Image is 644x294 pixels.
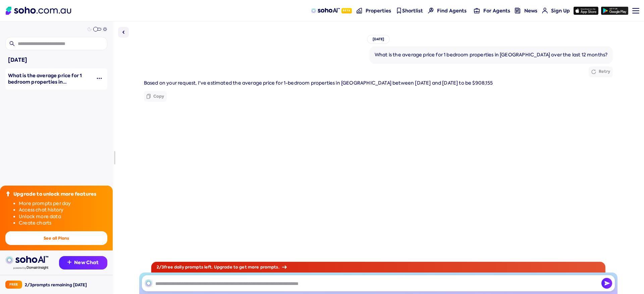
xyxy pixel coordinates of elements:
[19,220,107,227] li: Create charts
[601,278,612,289] img: Send icon
[5,68,91,90] a: What is the average price for 1 bedroom properties in [GEOGRAPHIC_DATA] over the last 12 months?
[515,8,521,13] img: news-nav icon
[145,279,153,287] img: SohoAI logo black
[67,260,71,264] img: Recommendation icon
[5,231,107,245] button: See all Plans
[551,7,570,14] span: Sign Up
[147,94,151,99] img: Copy icon
[437,7,467,14] span: Find Agents
[367,35,390,44] div: [DATE]
[483,7,510,14] span: For Agents
[574,7,598,15] img: app-store icon
[59,256,107,269] button: New Chat
[5,191,11,196] img: Upgrade icon
[13,191,96,198] div: Upgrade to unlock more features
[357,8,362,13] img: properties-nav icon
[601,278,612,289] button: Send
[428,8,434,13] img: Find agents icon
[375,52,607,58] div: What is the average price for 1 bedroom properties in [GEOGRAPHIC_DATA] over the last 12 months?
[282,265,287,269] img: Arrow icon
[97,76,102,81] img: More icon
[8,56,105,64] div: [DATE]
[5,281,22,289] div: Free
[144,80,493,86] span: Based on your request, I've estimated the average price for 1-bedroom properties in [GEOGRAPHIC_D...
[474,8,480,13] img: for-agents-nav icon
[311,8,339,13] img: sohoAI logo
[341,8,352,13] span: Beta
[151,262,605,273] div: 2 / 3 free daily prompts left. Upgrade to get more prompts.
[144,91,167,102] button: Copy
[119,28,127,36] img: Sidebar toggle icon
[366,7,391,14] span: Properties
[19,207,107,213] li: Access chat history
[8,72,91,86] div: What is the average price for 1 bedroom properties in Sydney over the last 12 months?
[5,256,48,264] img: sohoai logo
[591,69,596,74] img: Retry icon
[601,7,628,15] img: google-play icon
[402,7,423,14] span: Shortlist
[589,66,613,77] button: Retry
[19,200,107,207] li: More prompts per day
[8,72,82,99] span: What is the average price for 1 bedroom properties in [GEOGRAPHIC_DATA] over the last 12 months?
[19,213,107,220] li: Unlock more data
[542,8,548,13] img: for-agents-nav icon
[6,7,71,15] img: Soho Logo
[524,7,537,14] span: News
[13,266,48,269] img: Data provided by Domain Insight
[25,282,87,288] div: 2 / 3 prompts remaining [DATE]
[396,8,402,13] img: shortlist-nav icon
